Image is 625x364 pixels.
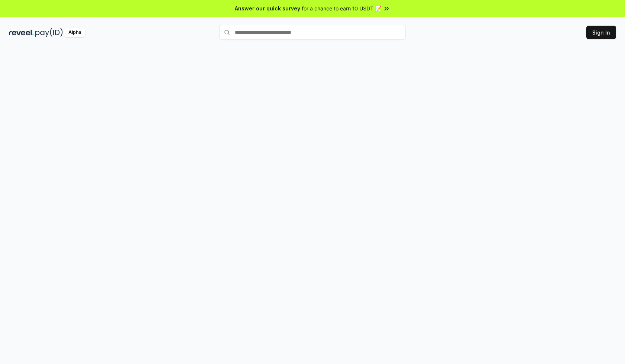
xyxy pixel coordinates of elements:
[302,4,381,12] span: for a chance to earn 10 USDT 📝
[586,26,616,39] button: Sign In
[235,4,300,12] span: Answer our quick survey
[64,28,85,37] div: Alpha
[9,28,34,37] img: reveel_dark
[35,28,63,37] img: pay_id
